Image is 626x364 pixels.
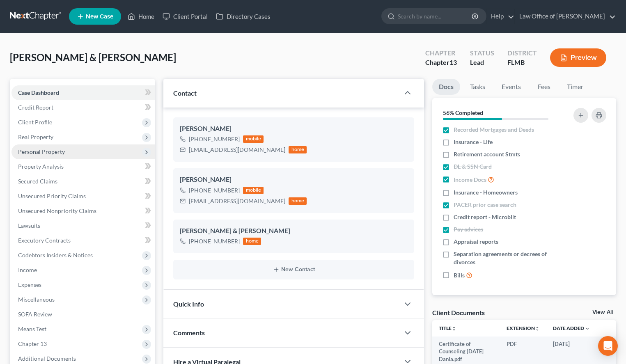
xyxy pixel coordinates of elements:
[515,9,616,24] a: Law Office of [PERSON_NAME]
[507,58,537,67] div: FLMB
[560,79,590,95] a: Timer
[11,189,155,204] a: Unsecured Priority Claims
[425,58,457,67] div: Chapter
[11,307,155,322] a: SOFA Review
[454,225,483,234] span: Pay advices
[173,329,205,337] span: Comments
[454,126,534,134] span: Recorded Mortgages and Deeds
[425,48,457,58] div: Chapter
[454,250,563,266] span: Separation agreements or decrees of divorces
[18,192,86,199] span: Unsecured Priority Claims
[470,58,494,67] div: Lead
[11,159,155,174] a: Property Analysis
[507,325,540,331] a: Extensionunfold_more
[454,271,465,279] span: Bills
[11,174,155,189] a: Secured Claims
[18,340,47,347] span: Chapter 13
[454,188,518,197] span: Insurance - Homeowners
[18,178,57,185] span: Secured Claims
[180,266,408,273] button: New Contact
[452,326,456,331] i: unfold_more
[18,119,52,126] span: Client Profile
[598,336,618,356] div: Open Intercom Messenger
[18,237,71,244] span: Executory Contracts
[18,222,40,229] span: Lawsuits
[487,9,514,24] a: Help
[11,233,155,248] a: Executory Contracts
[439,325,456,331] a: Titleunfold_more
[592,309,613,315] a: View All
[180,226,408,236] div: [PERSON_NAME] & [PERSON_NAME]
[289,146,307,153] div: home
[189,237,240,245] div: [PHONE_NUMBER]
[189,135,240,143] div: [PHONE_NUMBER]
[18,311,52,318] span: SOFA Review
[11,85,155,100] a: Case Dashboard
[18,104,53,111] span: Credit Report
[550,48,606,67] button: Preview
[398,9,473,24] input: Search by name...
[507,48,537,58] div: District
[173,300,204,308] span: Quick Info
[463,79,492,95] a: Tasks
[535,326,540,331] i: unfold_more
[11,100,155,115] a: Credit Report
[553,325,590,331] a: Date Added expand_more
[18,163,64,170] span: Property Analysis
[18,355,76,362] span: Additional Documents
[11,218,155,233] a: Lawsuits
[443,109,483,116] strong: 56% Completed
[180,124,408,134] div: [PERSON_NAME]
[243,135,264,143] div: mobile
[454,238,498,246] span: Appraisal reports
[18,296,55,303] span: Miscellaneous
[243,238,261,245] div: home
[289,197,307,205] div: home
[18,89,59,96] span: Case Dashboard
[432,79,460,95] a: Docs
[531,79,557,95] a: Fees
[189,197,285,205] div: [EMAIL_ADDRESS][DOMAIN_NAME]
[173,89,197,97] span: Contact
[454,150,520,158] span: Retirement account Stmts
[189,146,285,154] div: [EMAIL_ADDRESS][DOMAIN_NAME]
[243,187,264,194] div: mobile
[454,163,492,171] span: DL & SSN Card
[189,186,240,195] div: [PHONE_NUMBER]
[454,213,516,221] span: Credit report - Microbilt
[432,308,485,317] div: Client Documents
[86,14,113,20] span: New Case
[454,201,516,209] span: PACER prior case search
[18,266,37,273] span: Income
[10,51,176,63] span: [PERSON_NAME] & [PERSON_NAME]
[18,281,41,288] span: Expenses
[18,252,93,259] span: Codebtors Insiders & Notices
[18,325,46,332] span: Means Test
[18,207,96,214] span: Unsecured Nonpriority Claims
[449,58,457,66] span: 13
[180,175,408,185] div: [PERSON_NAME]
[454,176,486,184] span: Income Docs
[454,138,493,146] span: Insurance - Life
[18,133,53,140] span: Real Property
[18,148,65,155] span: Personal Property
[158,9,212,24] a: Client Portal
[124,9,158,24] a: Home
[470,48,494,58] div: Status
[11,204,155,218] a: Unsecured Nonpriority Claims
[212,9,275,24] a: Directory Cases
[495,79,527,95] a: Events
[585,326,590,331] i: expand_more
